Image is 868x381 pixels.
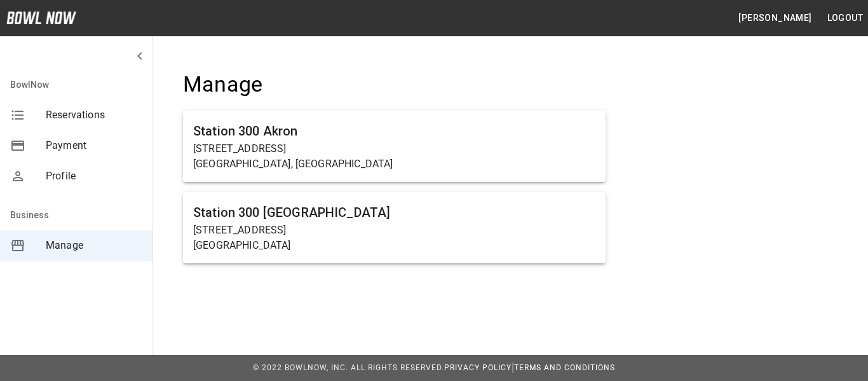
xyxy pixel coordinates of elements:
[46,169,142,184] span: Profile
[46,138,142,153] span: Payment
[193,223,595,238] p: [STREET_ADDRESS]
[193,202,595,223] h6: Station 300 [GEOGRAPHIC_DATA]
[193,121,595,141] h6: Station 300 Akron
[822,6,868,30] button: Logout
[444,363,512,372] a: Privacy Policy
[46,107,142,123] span: Reservations
[193,156,595,172] p: [GEOGRAPHIC_DATA], [GEOGRAPHIC_DATA]
[514,363,615,372] a: Terms and Conditions
[253,363,444,372] span: © 2022 BowlNow, Inc. All Rights Reserved.
[733,6,817,30] button: [PERSON_NAME]
[193,141,595,156] p: [STREET_ADDRESS]
[6,11,76,24] img: logo
[46,238,142,253] span: Manage
[183,71,606,98] h4: Manage
[193,238,595,253] p: [GEOGRAPHIC_DATA]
